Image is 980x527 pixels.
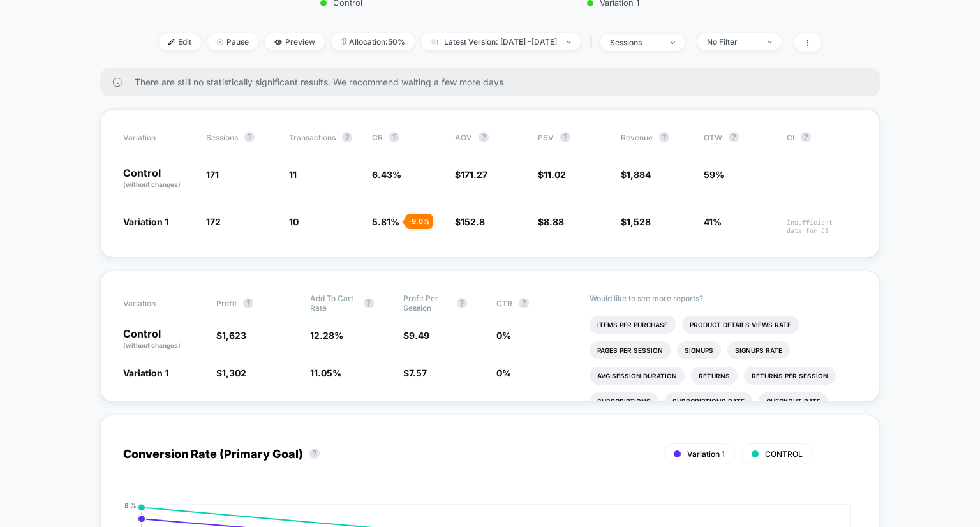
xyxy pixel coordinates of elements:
li: Subscriptions [590,392,658,410]
span: CONTROL [765,449,803,459]
button: ? [457,298,467,308]
span: Preview [265,33,325,50]
button: ? [560,132,570,142]
span: 152.8 [461,216,485,227]
button: ? [729,132,739,142]
span: 7.57 [409,367,427,378]
span: Pause [207,33,258,50]
span: Variation [123,132,193,142]
span: CR [372,133,383,142]
span: Variation 1 [123,367,168,378]
span: OTW [704,132,774,142]
button: ? [389,132,399,142]
span: Transactions [289,133,336,142]
span: 1,302 [222,367,246,378]
span: Insufficient data for CI [787,218,857,235]
span: There are still no statistically significant results. We recommend waiting a few more days [135,77,854,87]
button: ? [342,132,352,142]
div: No Filter [707,37,758,47]
span: 59% [704,169,724,180]
span: 1,884 [627,169,651,180]
li: Checkout Rate [759,392,828,410]
img: rebalance [341,38,346,45]
li: Items Per Purchase [590,316,676,334]
button: ? [659,132,669,142]
span: 6.43 % [372,169,401,180]
span: 5.81 % [372,216,399,227]
span: Profit Per Session [403,293,450,313]
button: ? [309,449,320,459]
li: Pages Per Session [590,341,671,359]
span: Edit [159,33,201,50]
span: 11.05 % [310,367,341,378]
img: calendar [431,39,438,45]
button: ? [243,298,253,308]
li: Returns [691,367,738,385]
span: $ [455,216,485,227]
span: 9.49 [409,330,429,341]
p: Control [123,329,204,350]
span: Variation 1 [123,216,168,227]
span: Latest Version: [DATE] - [DATE] [421,33,581,50]
span: Variation 1 [687,449,725,459]
span: $ [621,216,651,227]
li: Returns Per Session [744,367,836,385]
span: 0 % [496,330,511,341]
li: Signups [677,341,721,359]
span: 171.27 [461,169,487,180]
span: 11.02 [544,169,566,180]
span: --- [787,171,857,189]
span: $ [216,367,246,378]
span: CI [787,132,857,142]
span: | [587,33,600,52]
span: Allocation: 50% [331,33,415,50]
span: 10 [289,216,299,227]
span: 11 [289,169,297,180]
span: 171 [206,169,219,180]
span: $ [455,169,487,180]
tspan: 8 % [124,501,137,509]
button: ? [519,298,529,308]
li: Avg Session Duration [590,367,685,385]
p: Control [123,168,193,189]
span: AOV [455,133,472,142]
span: Add To Cart Rate [310,293,357,313]
li: Subscriptions Rate [665,392,752,410]
img: end [671,41,675,44]
span: 172 [206,216,221,227]
span: $ [403,367,427,378]
span: 41% [704,216,722,227]
span: PSV [538,133,554,142]
img: end [217,39,223,45]
span: $ [538,216,564,227]
span: (without changes) [123,181,181,188]
span: 8.88 [544,216,564,227]
button: ? [244,132,255,142]
div: - 9.6 % [405,214,433,229]
span: $ [621,169,651,180]
span: CTR [496,299,512,308]
span: 12.28 % [310,330,343,341]
span: $ [403,330,429,341]
button: ? [479,132,489,142]
span: $ [216,330,246,341]
span: (without changes) [123,341,181,349]
div: sessions [610,38,661,47]
img: end [768,41,772,43]
span: $ [538,169,566,180]
img: edit [168,39,175,45]
li: Signups Rate [727,341,790,359]
img: end [567,41,571,43]
p: Would like to see more reports? [590,293,857,303]
li: Product Details Views Rate [682,316,799,334]
button: ? [801,132,811,142]
span: Sessions [206,133,238,142]
span: Profit [216,299,237,308]
span: Variation [123,293,193,313]
span: Revenue [621,133,653,142]
span: 1,623 [222,330,246,341]
span: 1,528 [627,216,651,227]
span: 0 % [496,367,511,378]
button: ? [364,298,374,308]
